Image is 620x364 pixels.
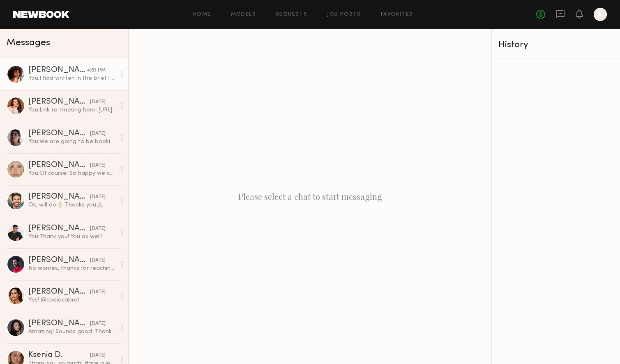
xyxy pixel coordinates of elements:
[28,233,116,241] div: You: Thank you! You as well!
[498,40,613,50] div: History
[28,74,116,82] div: You: I had written in the brief that you would send the product back, but since you liked them, p...
[28,351,90,359] div: Ksenia D.
[90,98,106,106] div: [DATE]
[90,288,106,296] div: [DATE]
[28,225,90,233] div: [PERSON_NAME]
[7,38,50,48] span: Messages
[28,328,116,336] div: Amazing! Sounds good. Thank you
[28,296,116,304] div: Yes! @codiecabral
[90,162,106,169] div: [DATE]
[28,66,87,74] div: [PERSON_NAME]
[28,161,90,169] div: [PERSON_NAME]
[90,225,106,233] div: [DATE]
[28,288,90,296] div: [PERSON_NAME]
[28,106,116,114] div: You: Link to tracking here: [URL][DOMAIN_NAME]
[381,12,413,17] a: Favorites
[90,320,106,328] div: [DATE]
[28,98,90,106] div: [PERSON_NAME]
[90,193,106,201] div: [DATE]
[28,264,116,272] div: No worries, thanks for reaching out [PERSON_NAME]
[87,67,106,74] div: 4:53 PM
[28,256,90,264] div: [PERSON_NAME]
[231,12,256,17] a: Models
[28,320,90,328] div: [PERSON_NAME]
[276,12,307,17] a: Requests
[28,201,116,209] div: Ok, will do👌🏼 Thanks you🙏🏼
[129,29,491,364] div: Please select a chat to start messaging
[594,8,607,21] a: K
[90,352,106,359] div: [DATE]
[28,130,90,138] div: [PERSON_NAME]
[28,138,116,146] div: You: We are going to be booking for our holiday collection soon so I will def be in touch!
[90,257,106,264] div: [DATE]
[28,169,116,177] div: You: Of course! So happy we could get this project completed & will reach out again soon for some...
[28,193,90,201] div: [PERSON_NAME]
[327,12,361,17] a: Job Posts
[90,130,106,138] div: [DATE]
[193,12,211,17] a: Home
